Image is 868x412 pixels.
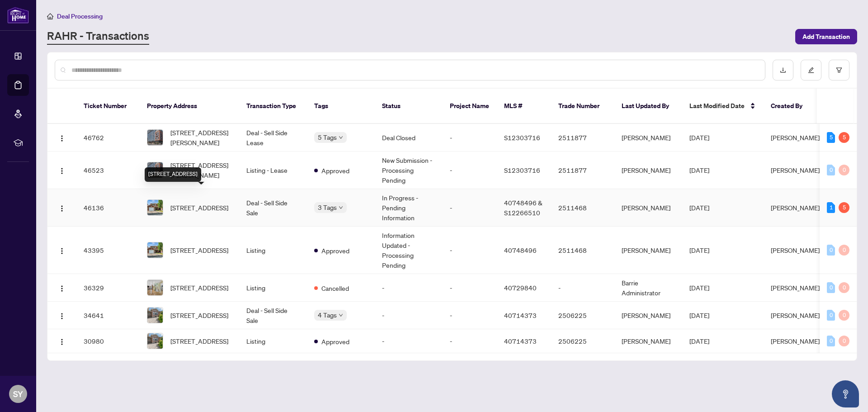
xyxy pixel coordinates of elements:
button: Logo [55,334,69,348]
th: Last Updated By [614,89,682,124]
span: Approved [321,246,349,256]
img: thumbnail-img [147,200,163,215]
span: filter [836,67,842,73]
div: 5 [839,202,849,213]
button: filter [829,60,849,81]
th: Status [375,89,443,124]
th: MLS # [497,89,551,124]
span: [PERSON_NAME] [771,311,820,319]
td: [PERSON_NAME] [614,152,682,189]
span: [STREET_ADDRESS] [170,336,228,346]
td: - [375,302,443,329]
td: 43395 [76,227,140,274]
td: 30980 [76,329,140,353]
span: [PERSON_NAME] [771,246,820,254]
img: Logo [58,313,66,320]
span: edit [808,67,814,73]
button: Logo [55,130,69,145]
div: 0 [839,245,849,256]
th: Project Name [443,89,497,124]
span: [STREET_ADDRESS] [170,245,228,255]
button: Logo [55,243,69,257]
button: edit [801,60,821,81]
span: [DATE] [689,246,709,254]
img: logo [7,7,29,24]
span: 40714373 [504,311,537,319]
img: thumbnail-img [147,333,163,349]
button: Logo [55,280,69,295]
span: [STREET_ADDRESS] [170,203,228,213]
div: 0 [827,245,835,256]
div: 5 [827,132,835,143]
img: thumbnail-img [147,130,163,145]
span: 40748496 [504,246,537,254]
td: Listing [239,274,307,302]
img: thumbnail-img [147,162,163,178]
span: down [339,313,343,317]
button: Open asap [832,380,859,407]
td: - [443,329,497,353]
div: 0 [827,282,835,293]
span: [PERSON_NAME] [771,204,820,212]
td: 2511468 [551,227,614,274]
a: RAHR - Transactions [47,28,149,45]
img: Logo [58,205,66,212]
td: [PERSON_NAME] [614,124,682,152]
img: Logo [58,338,66,346]
div: 5 [839,132,849,143]
img: thumbnail-img [147,280,163,295]
span: [PERSON_NAME] [771,133,820,142]
td: - [443,302,497,329]
span: [PERSON_NAME] [771,337,820,345]
td: 46136 [76,189,140,227]
img: thumbnail-img [147,308,163,323]
div: 0 [827,336,835,346]
span: Cancelled [321,283,349,293]
td: - [443,227,497,274]
span: S12303716 [504,166,540,174]
td: - [443,189,497,227]
span: 3 Tags [318,202,337,213]
td: 46523 [76,152,140,189]
span: [DATE] [689,311,709,319]
td: Deal Closed [375,124,443,152]
span: [DATE] [689,337,709,345]
span: 40748496 & S12266510 [504,199,542,217]
span: Add Transaction [802,29,850,44]
span: 40714373 [504,337,537,345]
span: [STREET_ADDRESS][PERSON_NAME] [170,160,232,180]
div: 0 [827,310,835,321]
span: Last Modified Date [689,101,745,111]
span: [PERSON_NAME] [771,284,820,292]
span: down [339,205,343,210]
td: [PERSON_NAME] [614,329,682,353]
span: 4 Tags [318,310,337,320]
th: Trade Number [551,89,614,124]
td: Deal - Sell Side Sale [239,189,307,227]
td: Deal - Sell Side Lease [239,124,307,152]
span: S12303716 [504,133,540,142]
button: Logo [55,308,69,322]
span: 5 Tags [318,132,337,142]
button: Add Transaction [795,29,857,44]
span: Approved [321,166,349,175]
span: down [339,135,343,140]
span: Approved [321,336,349,346]
td: New Submission - Processing Pending [375,152,443,189]
td: - [443,274,497,302]
div: 0 [839,282,849,293]
td: 2506225 [551,329,614,353]
td: - [443,152,497,189]
td: - [551,274,614,302]
td: Listing [239,329,307,353]
span: [DATE] [689,284,709,292]
td: Listing - Lease [239,152,307,189]
div: 0 [839,165,849,175]
img: Logo [58,135,66,142]
div: 0 [839,336,849,346]
span: home [47,13,53,19]
span: [PERSON_NAME] [771,166,820,174]
td: [PERSON_NAME] [614,302,682,329]
td: Deal - Sell Side Sale [239,302,307,329]
td: - [443,124,497,152]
